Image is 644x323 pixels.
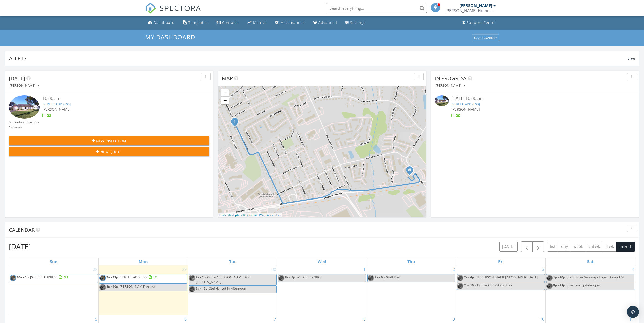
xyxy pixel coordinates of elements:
td: Go to September 28, 2025 [9,265,98,315]
a: [DATE] 10:00 am [STREET_ADDRESS] [PERSON_NAME] [435,95,635,118]
img: cover_photo.jpg [189,286,195,292]
span: Staff Day [386,275,400,279]
div: Settings [350,20,365,25]
img: cover_photo.jpg [10,275,16,281]
a: Templates [181,18,210,28]
span: SPECTORA [160,3,201,13]
div: Advanced [318,20,337,25]
td: Go to October 4, 2025 [546,265,635,315]
span: 7a - 4p [464,275,474,279]
span: 9a - 6p [375,275,385,279]
button: Previous month [521,241,533,252]
img: cover_photo.jpg [99,284,106,290]
div: Templates [188,20,208,25]
td: Go to September 29, 2025 [98,265,188,315]
div: | [218,213,282,217]
span: Spectora Update 9 pm [567,283,600,287]
a: 9a - 12p [STREET_ADDRESS] [106,275,158,279]
div: Dashboard [154,20,175,25]
a: Support Center [460,18,498,28]
div: Automations [281,20,305,25]
img: 9555536%2Fcover_photos%2FzvRFDXCys0gtrKtj7ZTD%2Fsmall.jpeg [435,95,449,106]
a: Go to September 30, 2025 [271,265,277,274]
span: 8a - 5p [285,275,295,279]
button: [PERSON_NAME] [435,82,466,89]
div: Contacts [222,20,239,25]
a: Zoom out [221,97,229,104]
a: © OpenStreetMap contributors [243,214,281,217]
button: week [571,242,586,252]
img: cover_photo.jpg [189,275,195,281]
span: 10a - 1p [17,275,29,279]
a: Go to October 3, 2025 [541,265,545,274]
td: Go to September 30, 2025 [188,265,277,315]
a: Go to October 1, 2025 [362,265,367,274]
img: cover_photo.jpg [99,275,106,281]
div: [PERSON_NAME] [436,84,465,87]
button: list [547,242,558,252]
span: View [628,57,635,61]
img: cover_photo.jpg [368,275,374,281]
a: Metrics [245,18,269,28]
a: [STREET_ADDRESS] [42,102,71,106]
a: Go to October 4, 2025 [631,265,635,274]
a: Dashboard [146,18,177,28]
h2: [DATE] [9,241,31,252]
span: 9a - 12p [106,275,118,279]
button: [PERSON_NAME] [9,82,40,89]
span: [PERSON_NAME] [451,107,480,112]
a: Monday [138,258,149,265]
a: Zoom in [221,89,229,97]
span: Golf w/ [PERSON_NAME] 950 [PERSON_NAME] [196,275,250,284]
span: 8p - 10p [106,284,118,289]
a: Thursday [406,258,416,265]
a: Tuesday [228,258,237,265]
button: [DATE] [499,242,518,252]
span: Map [222,75,233,82]
span: [PERSON_NAME] Arrive [120,284,155,289]
div: 308 Brakeley Ave, Phillipsburg, NJ 08865 [235,121,238,125]
button: month [616,242,635,252]
img: 9555536%2Fcover_photos%2FzvRFDXCys0gtrKtj7ZTD%2Fsmall.jpeg [9,95,40,118]
a: Advanced [311,18,339,28]
div: [PERSON_NAME] [10,84,39,87]
div: Alerts [9,55,628,62]
i: 1 [234,120,236,124]
div: 10:00 am [42,95,193,102]
div: Support Center [467,20,496,25]
img: The Best Home Inspection Software - Spectora [145,3,156,14]
div: Open Intercom Messenger [627,306,639,318]
span: HE [PERSON_NAME][GEOGRAPHIC_DATA] [475,275,538,279]
span: 7p - 10p [464,283,476,287]
span: 9p - 11p [553,283,565,287]
span: 9a - 12p [196,286,207,291]
a: Go to September 28, 2025 [92,265,98,274]
button: 4 wk [603,242,617,252]
span: [STREET_ADDRESS] [30,275,58,279]
span: Stef Haircut in Afternoon [209,286,246,291]
td: Go to October 1, 2025 [277,265,367,315]
a: 10:00 am [STREET_ADDRESS] [PERSON_NAME] 5 minutes drive time 1.6 miles [9,95,209,130]
span: Dinner Out - Stefs Bday [477,283,512,287]
div: Watson Home Inspection Services LLC [445,8,496,13]
a: Contacts [214,18,241,28]
a: 10a - 1p [STREET_ADDRESS] [17,275,68,279]
a: Friday [497,258,505,265]
span: Stef's Bday Getaway - Lopat Dump AM [567,275,624,279]
div: Metrics [253,20,267,25]
span: [DATE] [9,75,25,82]
div: 5 minutes drive time [9,120,39,125]
span: [STREET_ADDRESS] [120,275,148,279]
span: New Quote [100,149,122,154]
span: My Dashboard [145,33,195,41]
span: [PERSON_NAME] [42,107,71,112]
button: New Inspection [9,136,209,145]
a: Settings [343,18,367,28]
a: [STREET_ADDRESS] [451,102,480,106]
td: Go to October 3, 2025 [456,265,545,315]
input: Search everything... [326,3,427,13]
a: Sunday [49,258,59,265]
span: 9a - 1p [196,275,206,279]
button: day [558,242,571,252]
button: cal wk [586,242,603,252]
